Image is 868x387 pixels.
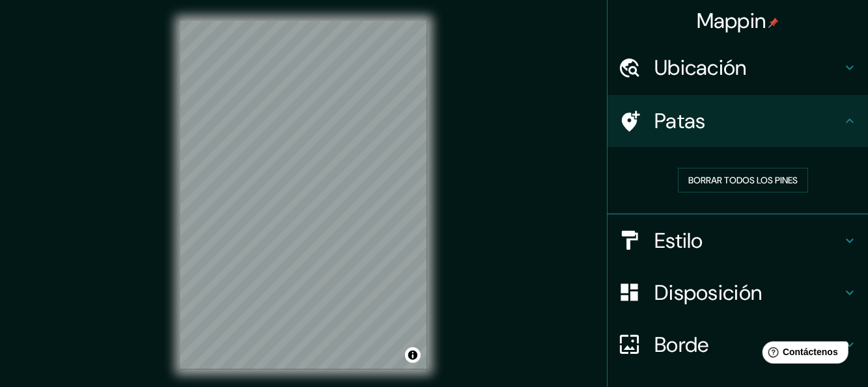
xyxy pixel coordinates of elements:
[654,54,747,81] font: Ubicación
[768,18,779,28] img: pin-icon.png
[608,95,868,147] div: Patas
[608,42,868,94] div: Ubicación
[697,7,766,34] font: Mappin
[608,267,868,319] div: Disposición
[405,347,421,363] button: Activar o desactivar atribución
[654,331,709,358] font: Borde
[654,227,703,254] font: Estilo
[688,174,798,186] font: Borrar todos los pines
[180,21,427,369] canvas: Mapa
[608,319,868,371] div: Borde
[752,336,854,373] iframe: Lanzador de widgets de ayuda
[678,168,808,193] button: Borrar todos los pines
[608,215,868,267] div: Estilo
[654,279,762,306] font: Disposición
[654,107,706,135] font: Patas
